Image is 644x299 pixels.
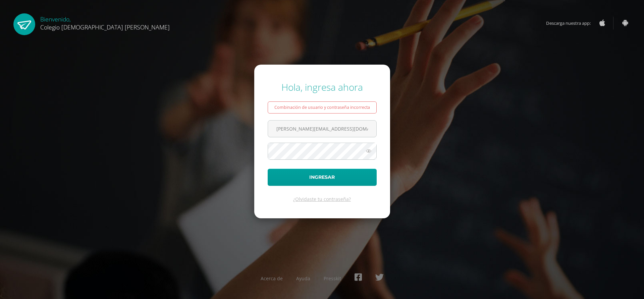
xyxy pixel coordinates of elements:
button: Ingresar [268,169,377,186]
div: Bienvenido, [40,13,170,31]
div: Combinación de usuario y contraseña incorrecta [268,101,377,114]
a: Acerca de [261,275,283,282]
span: Descarga nuestra app: [546,17,597,29]
a: ¿Olvidaste tu contraseña? [293,196,351,202]
input: Correo electrónico o usuario [268,121,376,137]
a: Presskit [324,275,341,282]
div: Hola, ingresa ahora [268,81,377,93]
span: Colegio [DEMOGRAPHIC_DATA] [PERSON_NAME] [40,23,170,31]
a: Ayuda [296,275,310,282]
